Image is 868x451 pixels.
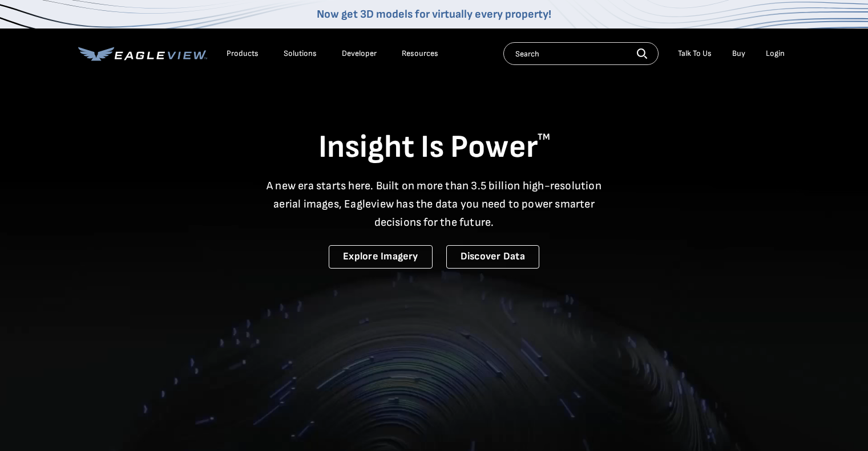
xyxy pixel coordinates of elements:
a: Developer [342,48,377,59]
a: Now get 3D models for virtually every property! [317,7,551,21]
div: Talk To Us [678,48,712,59]
a: Discover Data [446,245,539,269]
div: Resources [402,48,438,59]
div: Products [227,48,259,59]
div: Solutions [284,48,317,59]
div: Login [766,48,785,59]
a: Explore Imagery [329,245,433,269]
sup: TM [538,132,550,143]
h1: Insight Is Power [78,128,790,168]
input: Search [503,42,659,65]
a: Buy [732,48,745,59]
p: A new era starts here. Built on more than 3.5 billion high-resolution aerial images, Eagleview ha... [260,177,609,231]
